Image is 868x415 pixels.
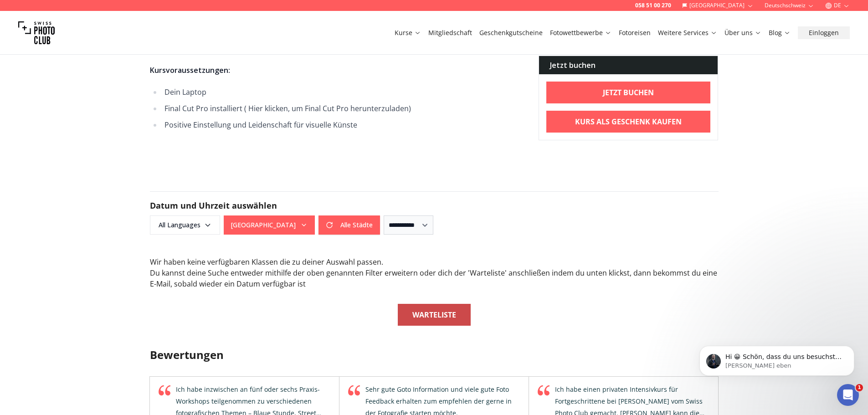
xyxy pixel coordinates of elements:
[476,26,546,39] button: Geschenkgutscheine
[151,217,219,233] span: All Languages
[398,304,471,326] a: Warteliste
[150,256,719,289] div: Wir haben keine verfügbaren Klassen die zu deiner Auswahl passen . Du kannst deine Suche entweder...
[318,215,380,235] button: Alle Städte
[575,116,682,127] b: Kurs als Geschenk kaufen
[721,26,765,39] button: Über uns
[150,215,220,235] button: All Languages
[162,102,524,115] li: Final Cut Pro installiert ( Hier klicken, um Final Cut Pro herunterzuladen)
[546,111,711,133] a: Kurs als Geschenk kaufen
[546,26,615,39] button: Fotowettbewerbe
[395,28,421,37] a: Kurse
[769,28,791,37] a: Blog
[539,56,718,74] div: Jetzt buchen
[603,87,654,98] b: Jetzt buchen
[162,118,524,131] li: Positive Einstellung und Leidenschaft für visuelle Künste
[635,2,671,9] a: 058 51 00 270
[150,199,719,212] h2: Datum und Uhrzeit auswählen
[658,28,717,37] a: Weitere Services
[837,384,859,406] iframe: Intercom live chat
[425,26,476,39] button: Mitgliedschaft
[686,327,868,390] iframe: Intercom notifications Nachricht
[18,15,55,51] img: Swiss photo club
[150,348,719,362] h3: Bewertungen
[765,26,794,39] button: Blog
[724,28,761,37] a: Über uns
[856,384,863,391] span: 1
[391,26,425,39] button: Kurse
[546,82,711,103] a: Jetzt buchen
[224,215,315,235] button: [GEOGRAPHIC_DATA]
[428,28,472,37] a: Mitgliedschaft
[412,309,456,320] b: Warteliste
[654,26,721,39] button: Weitere Services
[550,28,611,37] a: Fotowettbewerbe
[162,86,524,98] li: Dein Laptop
[479,28,543,37] a: Geschenkgutscheine
[150,65,230,75] strong: Kursvoraussetzungen:
[615,26,654,39] button: Fotoreisen
[798,26,850,39] button: Einloggen
[619,28,651,37] a: Fotoreisen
